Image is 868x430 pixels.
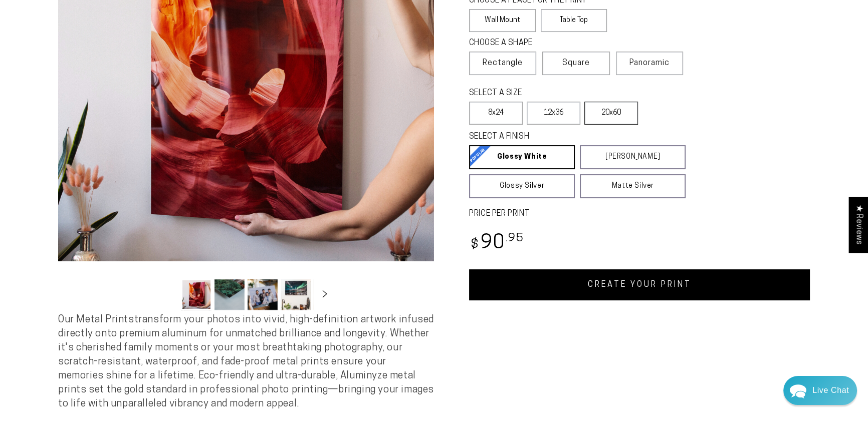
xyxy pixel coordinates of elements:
[469,88,605,99] legend: SELECT A SIZE
[471,238,479,252] span: $
[506,233,524,244] sup: .95
[469,131,662,143] legend: SELECT A FINISH
[469,269,810,300] a: CREATE YOUR PRINT
[527,102,580,125] label: 12x36
[483,57,523,69] span: Rectangle
[469,145,575,169] a: Glossy White
[156,283,178,305] button: Slide left
[783,376,857,405] div: Chat widget toggle
[584,102,638,125] label: 20x60
[469,234,524,253] bdi: 90
[314,283,336,305] button: Slide right
[469,208,810,220] label: PRICE PER PRINT
[248,279,278,310] button: Load image 3 in gallery view
[281,279,311,310] button: Load image 4 in gallery view
[469,174,575,198] a: Glossy Silver
[629,59,670,67] span: Panoramic
[580,174,686,198] a: Matte Silver
[214,279,245,310] button: Load image 2 in gallery view
[469,38,599,49] legend: CHOOSE A SHAPE
[580,145,686,169] a: [PERSON_NAME]
[849,197,868,252] div: Click to open Judge.me floating reviews tab
[181,279,211,310] button: Load image 1 in gallery view
[812,376,849,405] div: Contact Us Directly
[469,9,536,32] label: Wall Mount
[541,9,607,32] label: Table Top
[562,57,590,69] span: Square
[469,102,523,125] label: 8x24
[58,315,434,409] span: Our Metal Prints transform your photos into vivid, high-definition artwork infused directly onto ...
